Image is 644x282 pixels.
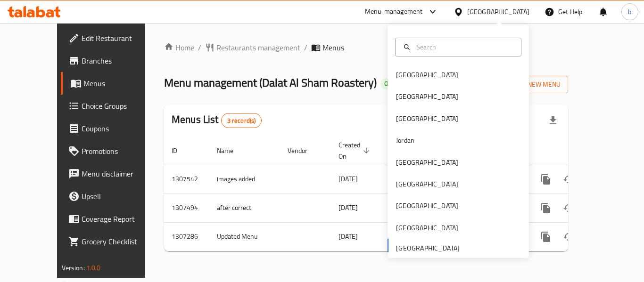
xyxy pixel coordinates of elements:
[304,42,307,53] li: /
[217,145,246,156] span: Name
[82,32,157,44] span: Edit Restaurant
[61,185,165,208] a: Upsell
[198,42,201,53] li: /
[396,70,458,80] div: [GEOGRAPHIC_DATA]
[82,168,157,179] span: Menu disclaimer
[164,42,194,53] a: Home
[222,116,262,125] span: 3 record(s)
[557,226,580,248] button: Change Status
[396,223,458,233] div: [GEOGRAPHIC_DATA]
[82,123,157,134] span: Coupons
[396,201,458,211] div: [GEOGRAPHIC_DATA]
[164,72,377,93] span: Menu management ( Dalat Al Sham Roastery )
[164,193,209,222] td: 1307494
[164,165,209,193] td: 1307542
[339,230,358,242] span: [DATE]
[413,42,515,52] input: Search
[396,135,414,145] div: Jordan
[209,222,280,251] td: Updated Menu
[467,7,529,17] div: [GEOGRAPHIC_DATA]
[380,78,402,89] div: Open
[61,27,165,49] a: Edit Restaurant
[86,262,101,274] span: 1.0.0
[221,113,262,128] div: Total records count
[339,201,358,214] span: [DATE]
[288,145,320,156] span: Vendor
[164,222,209,251] td: 1307286
[82,55,157,66] span: Branches
[396,179,458,189] div: [GEOGRAPHIC_DATA]
[396,91,458,102] div: [GEOGRAPHIC_DATA]
[61,140,165,162] a: Promotions
[322,42,344,53] span: Menus
[209,165,280,193] td: images added
[396,157,458,168] div: [GEOGRAPHIC_DATA]
[396,113,458,124] div: [GEOGRAPHIC_DATA]
[495,76,568,93] button: Add New Menu
[164,42,568,53] nav: breadcrumb
[365,6,423,17] div: Menu-management
[557,168,580,191] button: Change Status
[380,80,402,88] span: Open
[61,49,165,72] a: Branches
[205,42,300,53] a: Restaurants management
[172,145,190,156] span: ID
[61,230,165,253] a: Grocery Checklist
[503,79,561,90] span: Add New Menu
[535,197,557,219] button: more
[82,100,157,112] span: Choice Groups
[542,109,564,132] div: Export file
[82,191,157,202] span: Upsell
[61,162,165,185] a: Menu disclaimer
[62,262,85,274] span: Version:
[209,193,280,222] td: after correct
[61,117,165,140] a: Coupons
[61,95,165,117] a: Choice Groups
[61,72,165,95] a: Menus
[339,173,358,185] span: [DATE]
[535,168,557,191] button: more
[557,197,580,219] button: Change Status
[339,139,372,162] span: Created On
[82,145,157,157] span: Promotions
[82,213,157,225] span: Coverage Report
[172,113,262,128] h2: Menus List
[82,236,157,247] span: Grocery Checklist
[83,78,157,89] span: Menus
[535,226,557,248] button: more
[628,7,631,17] span: b
[216,42,300,53] span: Restaurants management
[61,208,165,230] a: Coverage Report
